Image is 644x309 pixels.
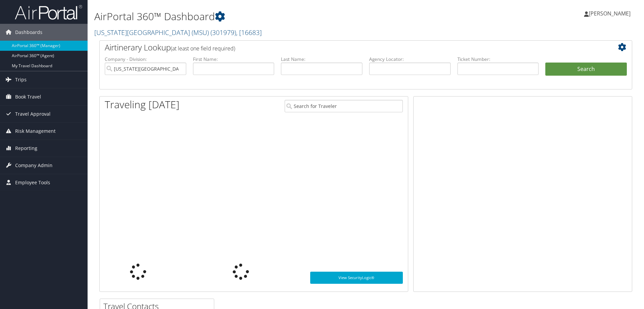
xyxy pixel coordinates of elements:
[171,45,235,52] span: (at least one field required)
[105,98,180,112] h1: Traveling [DATE]
[211,28,236,37] span: ( 301979 )
[15,71,27,88] span: Trips
[94,28,262,37] a: [US_STATE][GEOGRAPHIC_DATA] (MSU)
[15,88,41,105] span: Book Travel
[285,100,403,112] input: Search for Traveler
[545,63,627,76] button: Search
[105,42,582,53] h2: Airtinerary Lookup
[193,56,275,63] label: First Name:
[369,56,451,63] label: Agency Locator:
[94,9,456,24] h1: AirPortal 360™ Dashboard
[15,157,53,174] span: Company Admin
[15,140,37,157] span: Reporting
[15,174,50,191] span: Employee Tools
[15,24,42,41] span: Dashboards
[589,10,631,17] span: [PERSON_NAME]
[15,123,56,140] span: Risk Management
[584,3,637,24] a: [PERSON_NAME]
[15,4,82,20] img: airportal-logo.png
[15,106,51,122] span: Travel Approval
[310,272,403,284] a: View SecurityLogic®
[457,56,539,63] label: Ticket Number:
[236,28,262,37] span: , [ 16683 ]
[281,56,362,63] label: Last Name:
[105,56,186,63] label: Company - Division:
